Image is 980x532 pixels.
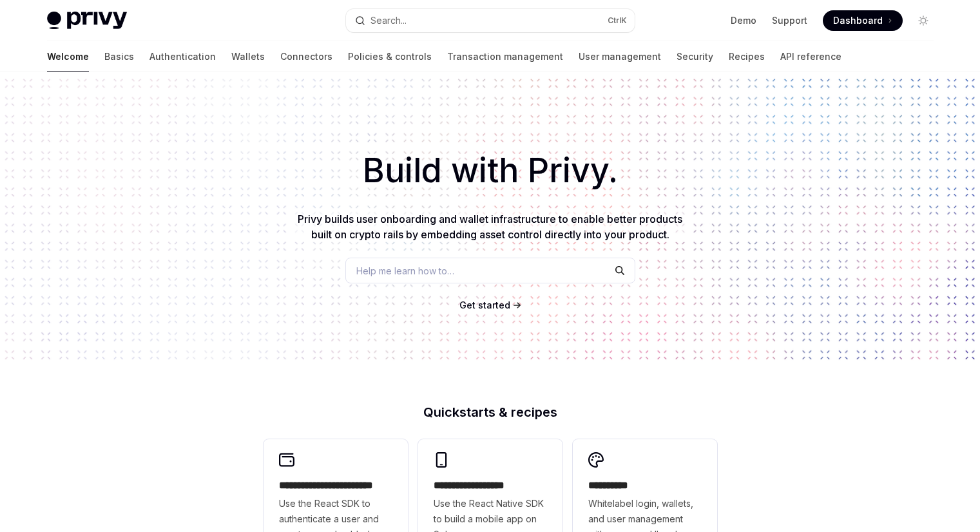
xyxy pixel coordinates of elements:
[729,41,765,72] a: Recipes
[823,10,903,31] a: Dashboard
[772,14,807,27] a: Support
[348,41,432,72] a: Policies & controls
[231,41,265,72] a: Wallets
[833,14,883,27] span: Dashboard
[608,15,627,26] span: Ctrl K
[677,41,713,72] a: Security
[579,41,661,72] a: User management
[264,406,717,419] h2: Quickstarts & recipes
[149,41,216,72] a: Authentication
[913,10,934,31] button: Toggle dark mode
[47,12,127,30] img: light logo
[356,264,454,278] span: Help me learn how to…
[346,9,635,32] button: Search...CtrlK
[280,41,332,72] a: Connectors
[21,146,959,196] h1: Build with Privy.
[459,299,510,312] a: Get started
[370,13,407,28] div: Search...
[459,299,510,310] span: Get started
[47,41,89,72] a: Welcome
[104,41,134,72] a: Basics
[447,41,563,72] a: Transaction management
[731,14,756,27] a: Demo
[298,213,682,241] span: Privy builds user onboarding and wallet infrastructure to enable better products built on crypto ...
[780,41,841,72] a: API reference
